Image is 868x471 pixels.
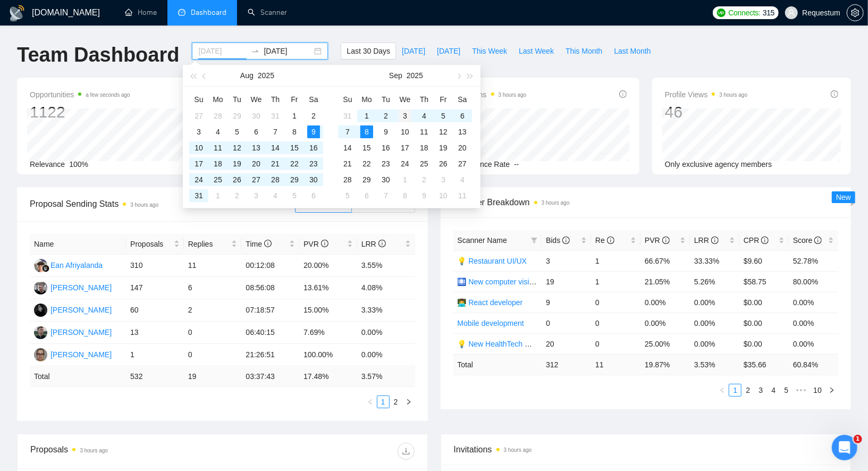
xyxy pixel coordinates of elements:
img: IK [34,348,47,361]
td: 2025-08-04 [208,124,227,140]
span: user [788,9,795,16]
li: 1 [729,384,741,397]
span: info-circle [619,90,627,98]
div: 31 [269,110,282,122]
img: gigradar-bm.png [42,265,49,272]
td: 2025-10-09 [415,188,434,204]
th: Fr [434,91,453,108]
span: 315 [763,7,774,19]
li: 5 [780,384,793,397]
td: 2025-07-27 [189,108,208,124]
div: 7 [380,189,392,202]
th: Su [189,91,208,108]
div: 26 [231,173,243,186]
div: 3 [437,173,450,186]
td: 2025-08-10 [189,140,208,156]
div: 21 [269,157,282,170]
a: 5 [780,384,792,396]
div: 1 [399,173,411,186]
td: 2025-08-01 [285,108,304,124]
div: 7 [269,125,282,138]
div: 18 [212,157,224,170]
td: 2025-10-03 [434,172,453,188]
div: 2 [231,189,243,202]
time: 3 hours ago [499,92,527,98]
div: 9 [418,189,431,202]
td: 2025-09-18 [415,140,434,156]
a: searchScanner [248,8,287,17]
td: 2025-08-17 [189,156,208,172]
td: 2025-08-28 [266,172,285,188]
span: Invitations [453,88,527,101]
span: download [398,447,414,456]
td: 2025-08-08 [285,124,304,140]
div: 23 [307,157,320,170]
td: 2025-08-27 [247,172,266,188]
li: 1 [377,396,390,408]
div: 20 [250,157,263,170]
div: 4 [456,173,469,186]
td: 2025-08-21 [266,156,285,172]
time: 3 hours ago [130,202,158,208]
td: 2025-08-29 [285,172,304,188]
td: 2025-08-02 [304,108,323,124]
div: [PERSON_NAME] [50,304,112,316]
li: Next Page [402,396,415,408]
div: 7 [341,125,354,138]
div: 17 [192,157,205,170]
div: 18 [418,141,431,154]
div: 15 [360,141,373,154]
td: 2025-08-14 [266,140,285,156]
span: -- [514,160,519,169]
td: 2025-08-15 [285,140,304,156]
li: Next 5 Pages [793,384,810,397]
span: right [829,387,835,393]
span: [DATE] [437,45,460,57]
div: 8 [288,125,301,138]
td: 2025-09-03 [247,188,266,204]
button: 2025 [258,65,274,86]
div: 8 [399,189,411,202]
th: Fr [285,91,304,108]
div: 3 [192,125,205,138]
td: 2025-08-31 [189,188,208,204]
button: Last Week [513,43,560,60]
img: AS [34,326,47,339]
div: 21 [341,157,354,170]
span: CPR [744,236,769,245]
th: Sa [453,91,472,108]
div: 1122 [30,102,130,122]
div: 5 [231,125,243,138]
div: 5 [437,110,450,122]
li: 2 [741,384,754,397]
td: 2025-08-20 [247,156,266,172]
td: 2025-09-02 [227,188,247,204]
div: 27 [192,110,205,122]
img: logo [9,5,26,22]
div: 9 [307,125,320,138]
td: 2025-09-12 [434,124,453,140]
div: 20 [456,141,469,154]
td: 2025-07-28 [208,108,227,124]
div: 10 [192,141,205,154]
div: 12 [437,125,450,138]
div: 6 [307,189,320,202]
span: Dashboard [191,8,226,17]
td: 2025-08-16 [304,140,323,156]
a: 3 [755,384,766,396]
span: Opportunities [30,88,130,101]
button: Last 30 Days [341,43,396,60]
span: setting [847,9,863,17]
div: 9 [380,125,392,138]
a: VL[PERSON_NAME] [34,283,112,291]
span: 1 [854,435,862,443]
td: 2025-08-31 [338,108,357,124]
th: Th [266,91,285,108]
div: [PERSON_NAME] [50,349,112,360]
div: [PERSON_NAME] [50,282,112,293]
td: 2025-09-17 [395,140,415,156]
td: 2025-09-26 [434,156,453,172]
a: 10 [810,384,825,396]
td: 2025-09-07 [338,124,357,140]
div: 19 [437,141,450,154]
